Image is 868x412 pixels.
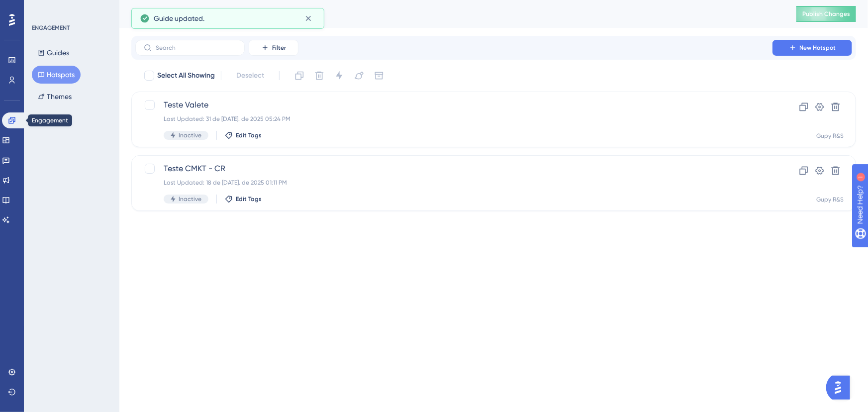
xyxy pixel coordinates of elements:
div: 1 [69,5,72,13]
span: Select All Showing [157,70,215,82]
span: Deselect [236,70,264,82]
span: Edit Tags [236,131,262,139]
div: Gupy R&S [816,132,844,140]
button: Hotspots [32,66,81,84]
span: Guide updated. [154,12,204,24]
span: Filter [272,44,286,52]
button: Deselect [227,67,273,85]
span: Inactive [179,131,201,139]
span: Teste Valete [164,99,744,111]
div: Gupy R&S [816,196,844,204]
div: ENGAGEMENT [32,24,70,32]
iframe: UserGuiding AI Assistant Launcher [826,373,856,403]
span: New Hotspot [800,44,836,52]
span: Inactive [179,195,201,203]
button: Edit Tags [225,131,262,139]
div: Last Updated: 18 de [DATE]. de 2025 01:11 PM [164,179,744,187]
span: Need Help? [23,2,62,14]
span: Teste CMKT - CR [164,163,744,175]
button: Guides [32,44,75,62]
span: Edit Tags [236,195,262,203]
span: Publish Changes [802,10,850,18]
button: New Hotspot [772,40,852,56]
button: Filter [249,40,298,56]
input: Search [156,44,236,51]
button: Publish Changes [796,6,856,22]
button: Edit Tags [225,195,262,203]
button: Themes [32,88,78,105]
div: Hotspots [131,7,772,21]
div: Last Updated: 31 de [DATE]. de 2025 05:24 PM [164,115,744,123]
